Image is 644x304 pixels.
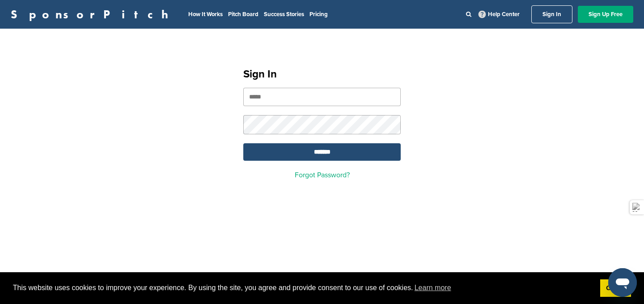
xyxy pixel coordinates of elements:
a: Help Center [477,9,521,20]
a: Success Stories [264,11,304,18]
span: This website uses cookies to improve your experience. By using the site, you agree and provide co... [13,281,593,295]
a: Pricing [309,11,328,18]
iframe: Button to launch messaging window [608,268,637,297]
a: dismiss cookie message [600,279,631,297]
a: SponsorPitch [11,9,174,20]
a: Forgot Password? [295,171,350,180]
a: Sign In [531,5,572,23]
a: Sign Up Free [578,6,633,23]
a: Pitch Board [228,11,258,18]
a: How It Works [188,11,223,18]
h1: Sign In [243,66,401,82]
a: learn more about cookies [413,281,453,295]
